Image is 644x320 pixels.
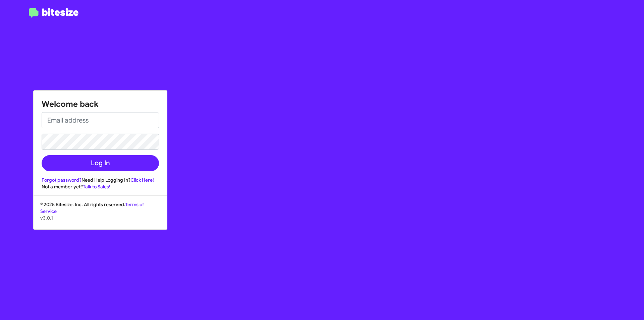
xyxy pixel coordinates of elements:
a: Forgot password? [42,177,82,183]
div: Need Help Logging In? [42,177,159,183]
p: v3.0.1 [40,215,160,221]
h1: Welcome back [42,99,159,109]
a: Click Here! [130,177,154,183]
a: Talk to Sales! [83,184,110,190]
div: Not a member yet? [42,183,159,190]
input: Email address [42,112,159,128]
button: Log In [42,155,159,171]
div: © 2025 Bitesize, Inc. All rights reserved. [34,201,167,229]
